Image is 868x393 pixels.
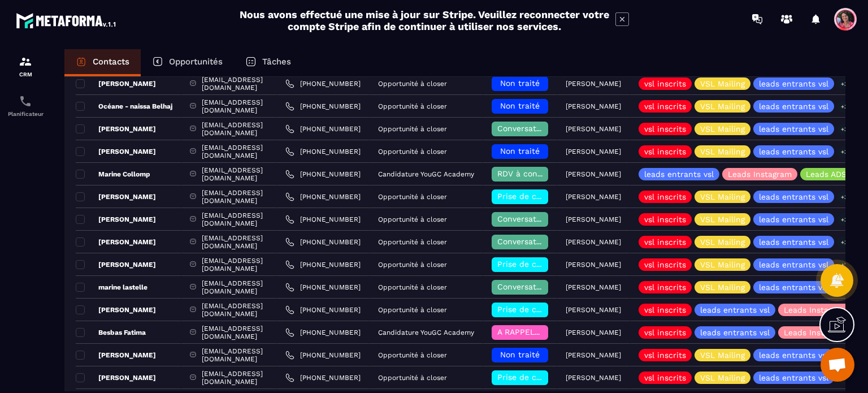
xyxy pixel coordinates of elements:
[759,351,828,359] p: leads entrants vsl
[837,236,852,248] p: +3
[378,125,447,133] p: Opportunité à closer
[821,348,854,382] div: Ouvrir le chat
[759,374,828,382] p: leads entrants vsl
[837,214,852,226] p: +3
[837,78,852,90] p: +3
[644,374,686,382] p: vsl inscrits
[378,80,447,88] p: Opportunité à closer
[497,237,585,246] span: Conversation en cours
[566,193,621,201] p: [PERSON_NAME]
[837,191,852,203] p: +3
[644,283,686,291] p: vsl inscrits
[378,329,474,336] p: Candidature YouGC Academy
[497,327,625,336] span: A RAPPELER/GHOST/NO SHOW✖️
[285,328,361,337] a: [PHONE_NUMBER]
[76,170,150,179] p: Marine Collomp
[76,305,156,314] p: [PERSON_NAME]
[76,237,156,247] p: [PERSON_NAME]
[566,261,621,269] p: [PERSON_NAME]
[566,238,621,246] p: [PERSON_NAME]
[700,374,745,382] p: VSL Mailing
[3,46,48,86] a: formationformationCRM
[378,193,447,201] p: Opportunité à closer
[378,351,447,359] p: Opportunité à closer
[285,283,361,292] a: [PHONE_NUMBER]
[3,71,48,77] p: CRM
[378,102,447,110] p: Opportunité à closer
[566,351,621,359] p: [PERSON_NAME]
[169,57,223,67] p: Opportunités
[644,329,686,336] p: vsl inscrits
[566,374,621,382] p: [PERSON_NAME]
[234,49,302,76] a: Tâches
[64,49,141,76] a: Contacts
[700,238,745,246] p: VSL Mailing
[285,373,361,382] a: [PHONE_NUMBER]
[700,80,745,88] p: VSL Mailing
[76,79,156,88] p: [PERSON_NAME]
[16,10,118,31] img: logo
[285,102,361,111] a: [PHONE_NUMBER]
[700,148,745,156] p: VSL Mailing
[76,215,156,224] p: [PERSON_NAME]
[378,306,447,314] p: Opportunité à closer
[644,80,686,88] p: vsl inscrits
[378,261,447,269] p: Opportunité à closer
[759,80,828,88] p: leads entrants vsl
[644,102,686,110] p: vsl inscrits
[378,374,447,382] p: Opportunité à closer
[3,111,48,117] p: Planificateur
[3,86,48,126] a: schedulerschedulerPlanificateur
[497,124,585,133] span: Conversation en cours
[566,148,621,156] p: [PERSON_NAME]
[76,260,156,269] p: [PERSON_NAME]
[378,215,447,223] p: Opportunité à closer
[644,351,686,359] p: vsl inscrits
[700,329,770,336] p: leads entrants vsl
[497,305,602,314] span: Prise de contact effectuée
[285,79,361,88] a: [PHONE_NUMBER]
[644,170,714,178] p: leads entrants vsl
[497,373,602,382] span: Prise de contact effectuée
[784,306,848,314] p: Leads Instagram
[644,261,686,269] p: vsl inscrits
[76,283,147,292] p: marine lastelle
[285,237,361,247] a: [PHONE_NUMBER]
[285,147,361,156] a: [PHONE_NUMBER]
[497,260,602,269] span: Prise de contact effectuée
[76,124,156,133] p: [PERSON_NAME]
[566,170,621,178] p: [PERSON_NAME]
[19,94,32,108] img: scheduler
[759,215,828,223] p: leads entrants vsl
[759,148,828,156] p: leads entrants vsl
[76,102,172,111] p: Océane - naissa Belhaj
[644,306,686,314] p: vsl inscrits
[837,123,852,135] p: +3
[759,102,828,110] p: leads entrants vsl
[76,328,146,337] p: Besbas Fatima
[759,261,828,269] p: leads entrants vsl
[784,329,848,336] p: Leads Instagram
[644,238,686,246] p: vsl inscrits
[566,283,621,291] p: [PERSON_NAME]
[566,80,621,88] p: [PERSON_NAME]
[500,101,540,110] span: Non traité
[728,170,792,178] p: Leads Instagram
[806,170,847,178] p: Leads ADS
[500,146,540,156] span: Non traité
[837,101,852,113] p: +3
[644,215,686,223] p: vsl inscrits
[285,215,361,224] a: [PHONE_NUMBER]
[285,192,361,201] a: [PHONE_NUMBER]
[76,192,156,201] p: [PERSON_NAME]
[285,351,361,360] a: [PHONE_NUMBER]
[700,261,745,269] p: VSL Mailing
[700,306,770,314] p: leads entrants vsl
[285,124,361,133] a: [PHONE_NUMBER]
[759,125,828,133] p: leads entrants vsl
[566,215,621,223] p: [PERSON_NAME]
[76,351,156,360] p: [PERSON_NAME]
[566,102,621,110] p: [PERSON_NAME]
[500,79,540,88] span: Non traité
[262,57,291,67] p: Tâches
